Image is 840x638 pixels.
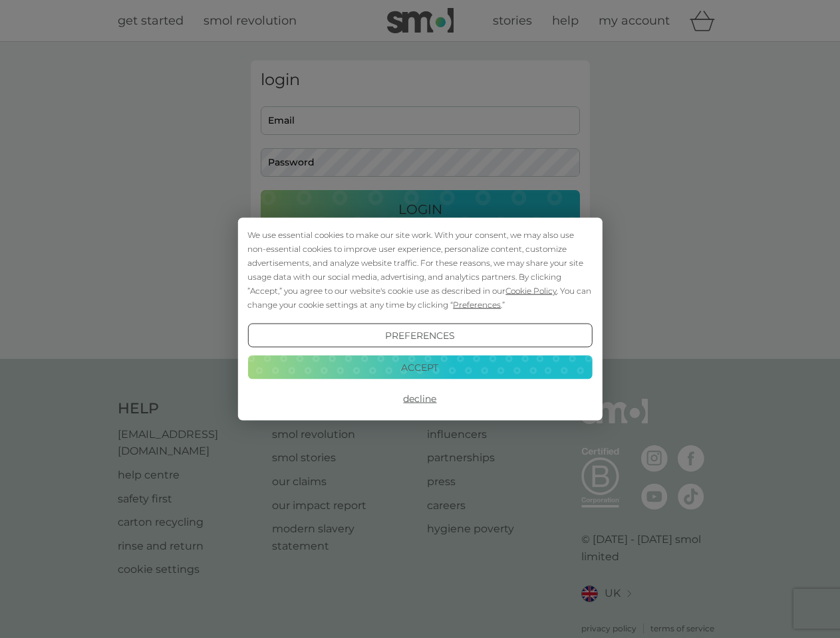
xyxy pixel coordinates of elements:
[247,387,592,411] button: Decline
[505,286,557,296] span: Cookie Policy
[247,228,592,312] div: We use essential cookies to make our site work. With your consent, we may also use non-essential ...
[247,324,592,348] button: Preferences
[247,355,592,379] button: Accept
[237,218,602,421] div: Cookie Consent Prompt
[453,300,501,310] span: Preferences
